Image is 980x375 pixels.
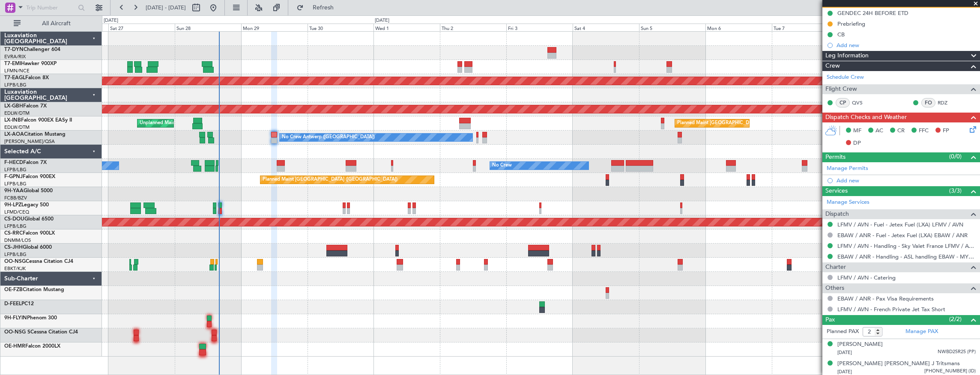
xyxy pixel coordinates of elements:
[4,75,25,80] span: T7-EAGL
[282,131,375,144] div: No Crew Antwerp ([GEOGRAPHIC_DATA])
[827,327,859,336] label: Planned PAX
[26,1,75,14] input: Trip Number
[22,21,90,27] span: All Aircraft
[4,132,24,137] span: LX-AOA
[4,245,23,250] span: CS-JHH
[825,186,848,196] span: Services
[837,253,976,260] a: EBAW / ANR - Handling - ASL handling EBAW - MYHANDLING
[825,61,840,71] span: Crew
[4,301,21,307] span: D-FEEL
[4,181,27,187] a: LFPB/LBG
[4,259,73,264] a: OO-NSGCessna Citation CJ4
[4,223,27,229] a: LFPB/LBG
[4,231,23,236] span: CS-RRC
[4,202,49,208] a: 9H-LPZLegacy 500
[837,242,976,250] a: LFMV / AVN - Handling - Sky Valet France LFMV / AVN **MY HANDLING**
[9,17,93,30] button: All Aircraft
[4,118,72,123] a: LX-INBFalcon 900EX EASy II
[4,61,57,66] a: T7-EMIHawker 900XP
[827,164,868,173] a: Manage Permits
[4,287,64,292] a: OE-FZBCitation Mustang
[938,99,957,107] a: RDZ
[837,20,865,27] div: Prebriefing
[175,24,241,31] div: Sun 28
[305,5,341,11] span: Refresh
[825,262,846,272] span: Charter
[4,330,78,335] a: OO-NSG SCessna Citation CJ4
[4,104,23,109] span: LX-GBH
[825,315,835,325] span: Pax
[853,127,861,135] span: MF
[837,349,852,356] span: [DATE]
[4,160,23,165] span: F-HECD
[827,73,864,82] a: Schedule Crew
[4,124,30,131] a: EDLW/DTM
[4,61,21,66] span: T7-EMI
[373,24,440,31] div: Wed 1
[837,42,976,49] div: Add new
[4,344,60,349] a: OE-HMRFalcon 2000LX
[825,283,844,293] span: Others
[4,315,57,321] a: 9H-FLYINPhenom 300
[4,174,55,179] a: F-GPNJFalcon 900EX
[4,188,24,193] span: 9H-YAA
[4,132,66,137] a: LX-AOACitation Mustang
[837,31,845,38] div: CB
[4,217,24,222] span: CS-DOU
[375,17,389,24] div: [DATE]
[827,198,869,207] a: Manage Services
[677,117,812,130] div: Planned Maint [GEOGRAPHIC_DATA] ([GEOGRAPHIC_DATA])
[4,202,21,208] span: 9H-LPZ
[837,369,852,375] span: [DATE]
[4,110,30,116] a: EDLW/DTM
[943,127,949,135] span: FP
[4,245,52,250] a: CS-JHHGlobal 6000
[837,274,896,281] a: LFMV / AVN - Catering
[825,84,857,94] span: Flight Crew
[875,127,883,135] span: AC
[949,315,962,324] span: (2/2)
[146,4,186,12] span: [DATE] - [DATE]
[897,127,905,135] span: CR
[4,68,30,74] a: LFMN/NCE
[104,17,118,24] div: [DATE]
[4,174,23,179] span: F-GPNJ
[4,75,49,80] a: T7-EAGLFalcon 8X
[4,118,21,123] span: LX-INB
[4,330,30,335] span: OO-NSG S
[4,195,27,201] a: FCBB/BZV
[4,160,47,165] a: F-HECDFalcon 7X
[263,173,397,186] div: Planned Maint [GEOGRAPHIC_DATA] ([GEOGRAPHIC_DATA])
[4,237,31,244] a: DNMM/LOS
[905,327,938,336] a: Manage PAX
[573,24,639,31] div: Sat 4
[4,259,26,264] span: OO-NSG
[241,24,308,31] div: Mon 29
[4,209,29,215] a: LFMD/CEQ
[825,209,849,219] span: Dispatch
[837,295,934,302] a: EBAW / ANR - Pax Visa Requirements
[4,301,34,307] a: D-FEELPC12
[853,139,861,148] span: DP
[506,24,573,31] div: Fri 3
[837,232,968,239] a: EBAW / ANR - Fuel - Jetex Fuel (LXA) EBAW / ANR
[4,265,26,272] a: EBKT/KJK
[852,99,871,107] a: QVS
[837,177,976,184] div: Add new
[4,287,23,292] span: OE-FZB
[140,117,216,130] div: Unplanned Maint Roma (Ciampino)
[837,306,945,313] a: LFMV / AVN - French Private Jet Tax Short
[440,24,506,31] div: Thu 2
[837,9,908,17] div: GENDEC 24H BEFORE ETD
[772,24,838,31] div: Tue 7
[4,104,47,109] a: LX-GBHFalcon 7X
[293,1,344,15] button: Refresh
[108,24,175,31] div: Sat 27
[4,167,27,173] a: LFPB/LBG
[836,98,850,107] div: CP
[837,360,960,368] div: [PERSON_NAME] [PERSON_NAME] J Tritsmans
[4,217,54,222] a: CS-DOUGlobal 6500
[825,113,907,122] span: Dispatch Checks and Weather
[308,24,374,31] div: Tue 30
[4,54,26,60] a: EVRA/RIX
